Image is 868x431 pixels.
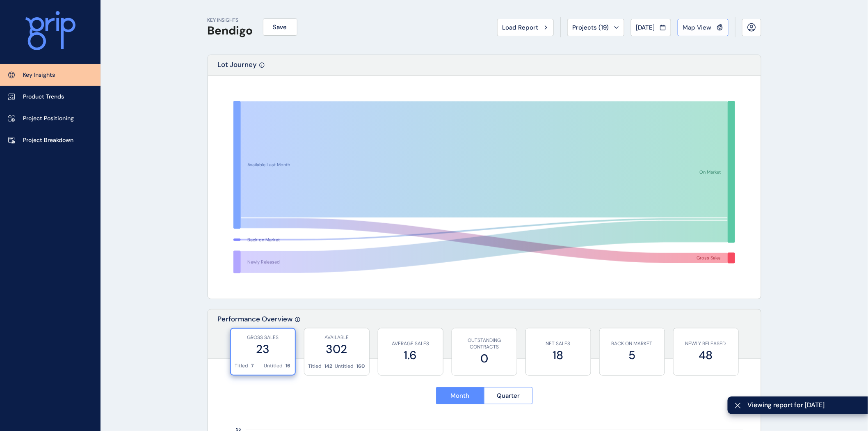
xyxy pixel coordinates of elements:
[530,340,587,347] p: NET SALES
[23,115,74,123] p: Project Positioning
[23,71,55,79] p: Key Insights
[218,314,293,358] p: Performance Overview
[218,60,257,75] p: Lot Journey
[636,23,655,32] span: [DATE]
[357,363,365,370] p: 160
[678,340,734,347] p: NEWLY RELEASED
[484,387,533,404] button: Quarter
[308,341,365,357] label: 302
[286,362,291,369] p: 16
[308,334,365,341] p: AVAILABLE
[604,347,660,363] label: 5
[382,347,439,363] label: 1.6
[678,347,734,363] label: 48
[235,362,249,369] p: Titled
[573,23,609,32] span: Projects ( 19 )
[456,337,513,351] p: OUTSTANDING CONTRACTS
[23,136,73,144] p: Project Breakdown
[308,363,322,370] p: Titled
[678,19,729,36] button: Map View
[451,392,470,400] span: Month
[235,334,291,341] p: GROSS SALES
[567,19,624,36] button: Projects (19)
[456,351,513,367] label: 0
[325,363,333,370] p: 142
[208,24,253,38] h1: Bendigo
[604,340,660,347] p: BACK ON MARKET
[530,347,587,363] label: 18
[235,341,291,357] label: 23
[683,23,712,32] span: Map View
[503,23,539,32] span: Load Report
[631,19,671,36] button: [DATE]
[335,363,354,370] p: Untitled
[497,19,554,36] button: Load Report
[382,340,439,347] p: AVERAGE SALES
[748,401,861,410] span: Viewing report for [DATE]
[264,362,283,369] p: Untitled
[23,93,64,101] p: Product Trends
[273,23,287,31] span: Save
[251,362,254,369] p: 7
[436,387,484,404] button: Month
[208,17,253,24] p: KEY INSIGHTS
[263,18,297,36] button: Save
[497,392,520,400] span: Quarter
